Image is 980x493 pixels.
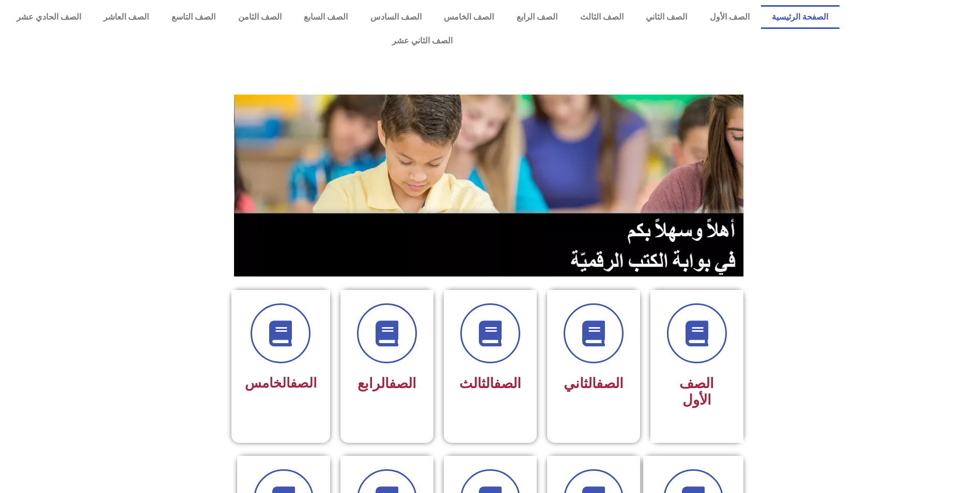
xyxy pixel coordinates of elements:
[160,5,227,29] a: الصف التاسع
[359,5,433,29] a: الصف السادس
[92,5,161,29] a: الصف العاشر
[459,375,521,392] span: الثالث
[389,375,416,392] a: الصف
[292,5,359,29] a: الصف السابع
[698,5,761,29] a: الصف الأول
[357,375,416,392] span: الرابع
[5,5,92,29] a: الصف الحادي عشر
[227,5,293,29] a: الصف الثامن
[596,375,624,392] a: الصف
[5,29,839,53] a: الصف الثاني عشر
[564,375,624,392] span: الثاني
[569,5,635,29] a: الصف الثالث
[761,5,840,29] a: الصفحة الرئيسية
[433,5,506,29] a: الصف الخامس
[245,375,317,391] span: الخامس
[634,5,698,29] a: الصف الثاني
[494,375,521,392] a: الصف
[505,5,569,29] a: الصف الرابع
[679,375,714,408] span: الصف الأول
[290,375,317,391] a: الصف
